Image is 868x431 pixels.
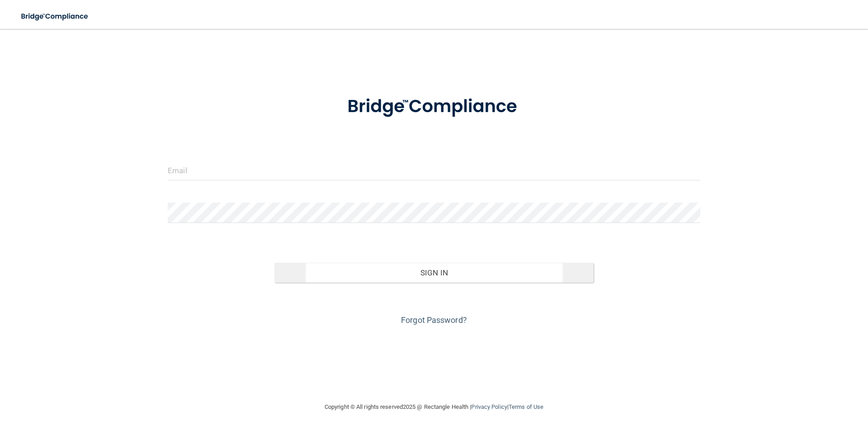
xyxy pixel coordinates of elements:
[401,315,467,325] a: Forgot Password?
[14,7,97,26] img: bridge_compliance_login_screen.278c3ca4.svg
[168,160,700,180] input: Email
[509,403,543,410] a: Terms of Use
[274,263,594,283] button: Sign In
[471,403,507,410] a: Privacy Policy
[269,393,599,422] div: Copyright © All rights reserved 2025 @ Rectangle Health | |
[329,83,539,130] img: bridge_compliance_login_screen.278c3ca4.svg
